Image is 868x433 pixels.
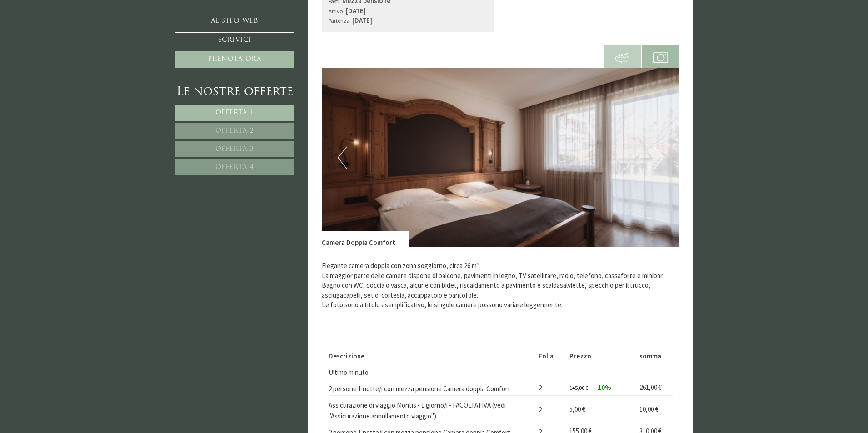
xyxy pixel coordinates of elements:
font: Camera Doppia Comfort [322,238,395,247]
font: 261,00 € [639,383,662,391]
img: immagine [322,68,680,247]
font: Assicurazione di viaggio Montis - 1 giorno/i - FACOLTATIVA (vedi "Assicurazione annullamento viag... [329,401,506,420]
font: Inviare [313,244,344,250]
font: Elegante camera doppia con zona soggiorno, circa 26 m². [322,261,481,270]
font: Folla [539,352,554,360]
font: Descrizione [329,352,364,360]
font: Salve, come possiamo aiutarla? [14,33,100,42]
font: [DATE] [346,6,366,15]
a: Al sito web [175,14,294,30]
font: Offerta 2 [215,128,254,134]
img: 360-grad.svg [615,50,629,65]
font: 10,00 € [639,404,658,413]
img: camera.svg [653,50,668,65]
font: 13:13 [92,42,100,47]
font: Arrivo: [329,7,344,15]
a: Prenota ora [175,51,294,68]
font: Offerta 4 [215,164,254,171]
font: Prezzo [569,352,591,360]
font: [DATE] [352,16,372,25]
font: Le nostre offerte [176,86,293,98]
font: 2 persone 1 notte/i con mezza pensione Camera doppia Comfort [329,384,510,393]
font: 145,00 € [569,384,588,391]
font: Prenota ora [208,56,262,63]
font: Scrivici [218,37,251,44]
button: Prossimo [654,146,663,169]
button: Inviare [299,239,359,255]
font: 5,00 € [569,405,585,413]
font: 2 [539,405,542,414]
font: Giovedì [167,10,191,18]
button: Precedente [338,146,347,169]
a: Scrivici [175,32,294,49]
font: La maggior parte delle camere dispone di balcone, pavimenti in legno, TV satellitare, radio, tele... [322,271,663,299]
font: Partenza: [329,17,351,24]
font: Offerta 1 [215,109,254,116]
font: 2 [539,383,542,392]
font: - 10% [594,383,611,392]
font: Le foto sono a titolo esemplificativo; le singole camere possono variare leggermente. [322,300,563,309]
font: Offerta 3 [215,146,254,153]
font: Montis – Active Nature Spa [14,26,68,32]
font: Al sito web [211,18,259,25]
font: somma [639,352,661,360]
font: Ultimo minuto [329,368,369,377]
